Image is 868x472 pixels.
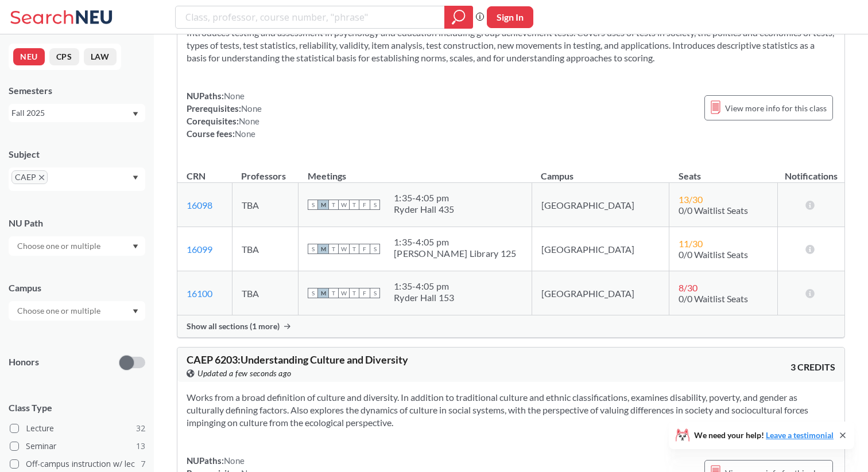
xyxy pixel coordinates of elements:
[532,227,669,271] td: [GEOGRAPHIC_DATA]
[9,282,145,294] div: Campus
[10,439,145,454] label: Seminar
[349,288,359,298] span: T
[394,236,516,248] div: 1:35 - 4:05 pm
[187,170,206,182] div: CRN
[10,457,145,471] label: Off-campus instruction w/ lec
[339,200,349,210] span: W
[187,288,212,299] a: 16100
[299,158,532,183] th: Meetings
[11,170,48,184] span: CAEPX to remove pill
[11,304,108,318] input: Choose one or multiple
[766,430,834,440] a: Leave a testimonial
[10,421,145,436] label: Lecture
[9,167,145,191] div: CAEPX to remove pillDropdown arrow
[452,9,466,25] svg: magnifying glass
[349,244,359,254] span: T
[328,288,339,298] span: T
[133,112,138,116] svg: Dropdown arrow
[359,200,370,210] span: F
[487,6,533,28] button: Sign In
[308,200,318,210] span: S
[224,91,245,101] span: None
[9,236,145,256] div: Dropdown arrow
[11,239,108,253] input: Choose one or multiple
[394,292,455,303] div: Ryder Hall 153
[187,391,835,429] section: Works from a broad definition of culture and diversity. In addition to traditional culture and et...
[184,7,436,27] input: Class, professor, course number, "phrase"
[232,158,298,183] th: Professors
[9,401,145,414] span: Class Type
[532,271,669,315] td: [GEOGRAPHIC_DATA]
[679,205,748,216] span: 0/0 Waitlist Seats
[187,89,262,140] div: NUPaths: Prerequisites: Corequisites: Course fees:
[133,244,138,249] svg: Dropdown arrow
[9,217,145,229] div: NU Path
[9,84,145,97] div: Semesters
[359,244,370,254] span: F
[133,309,138,314] svg: Dropdown arrow
[532,158,669,183] th: Campus
[318,200,328,210] span: M
[9,301,145,321] div: Dropdown arrow
[308,244,318,254] span: S
[136,422,145,435] span: 32
[328,244,339,254] span: T
[394,192,455,204] div: 1:35 - 4:05 pm
[444,6,473,29] div: magnifying glass
[679,194,703,205] span: 13 / 30
[9,356,39,369] p: Honors
[39,175,44,180] svg: X to remove pill
[49,48,79,65] button: CPS
[394,280,455,292] div: 1:35 - 4:05 pm
[370,288,380,298] span: S
[318,244,328,254] span: M
[187,353,408,366] span: CAEP 6203 : Understanding Culture and Diversity
[232,271,298,315] td: TBA
[790,361,835,373] span: 3 CREDITS
[318,288,328,298] span: M
[11,107,131,119] div: Fall 2025
[679,238,703,249] span: 11 / 30
[394,204,455,215] div: Ryder Hall 435
[679,293,748,304] span: 0/0 Waitlist Seats
[239,116,259,126] span: None
[394,248,516,259] div: [PERSON_NAME] Library 125
[778,158,844,183] th: Notifications
[694,431,834,439] span: We need your help!
[9,104,145,122] div: Fall 2025Dropdown arrow
[349,200,359,210] span: T
[187,244,212,255] a: 16099
[197,367,292,380] span: Updated a few seconds ago
[725,101,827,115] span: View more info for this class
[224,455,245,466] span: None
[133,175,138,180] svg: Dropdown arrow
[339,244,349,254] span: W
[136,440,145,453] span: 13
[232,183,298,227] td: TBA
[669,158,778,183] th: Seats
[13,48,45,65] button: NEU
[679,249,748,260] span: 0/0 Waitlist Seats
[187,321,280,331] span: Show all sections (1 more)
[235,128,255,139] span: None
[359,288,370,298] span: F
[339,288,349,298] span: W
[370,200,380,210] span: S
[84,48,117,65] button: LAW
[532,183,669,227] td: [GEOGRAPHIC_DATA]
[328,200,339,210] span: T
[9,148,145,161] div: Subject
[232,227,298,271] td: TBA
[177,315,844,337] div: Show all sections (1 more)
[141,458,145,470] span: 7
[241,103,262,114] span: None
[679,282,697,293] span: 8 / 30
[187,200,212,210] a: 16098
[187,26,835,64] section: Introduces testing and assessment in psychology and education including group achievement tests. ...
[370,244,380,254] span: S
[308,288,318,298] span: S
